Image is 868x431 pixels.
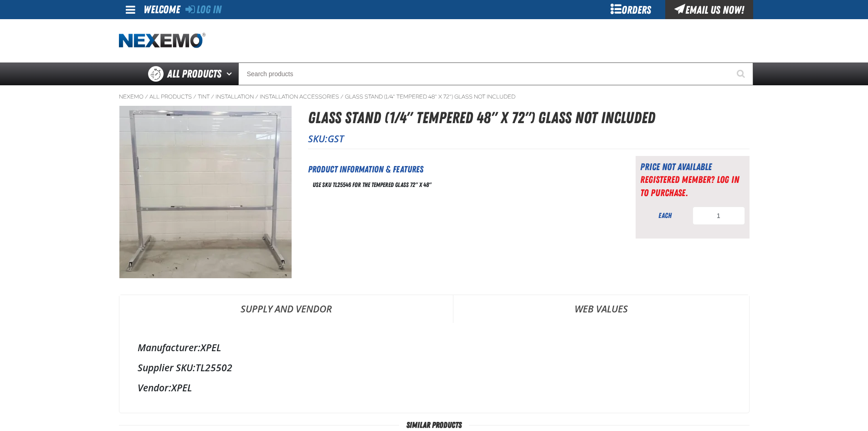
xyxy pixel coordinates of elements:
[119,93,750,100] nav: Breadcrumbs
[640,211,690,221] div: each
[138,381,171,394] label: Vendor:
[308,106,750,130] h1: Glass Stand (1/4" Tempered 48" x 72") Glass not included
[399,421,469,430] span: Similar Products
[119,33,205,49] a: Home
[138,341,731,354] div: XPEL
[453,295,749,322] a: Web Values
[345,93,515,100] a: Glass Stand (1/4" Tempered 48" x 72") Glass not included
[149,93,192,100] a: All Products
[730,62,753,85] button: Start Searching
[308,132,750,145] p: SKU:
[138,361,731,374] div: TL25502
[193,93,196,100] span: /
[185,3,221,16] a: Log In
[308,162,613,176] h2: Product Information & Features
[167,66,221,82] span: All Products
[223,62,238,85] button: Open All Products pages
[260,93,339,100] a: Installation Accessories
[640,174,739,198] a: Registered Member? Log In to purchase.
[119,295,453,322] a: Supply and Vendor
[216,93,254,100] a: Installation
[328,132,344,145] span: GST
[138,341,200,354] label: Manufacturer:
[145,93,148,100] span: /
[119,93,144,100] a: Nexemo
[693,207,745,225] input: Product Quantity
[340,93,344,100] span: /
[255,93,258,100] span: /
[119,33,205,49] img: Nexemo logo
[119,106,292,278] img: Glass Stand (1/4" Tempered 48" x 72") Glass not included
[198,93,210,100] a: Tint
[211,93,214,100] span: /
[138,381,731,394] div: XPEL
[138,361,195,374] label: Supplier SKU:
[308,176,613,194] div: Use SKU TL25546 for the Tempered Glass 72" X 48"
[238,62,753,85] input: Search
[640,161,745,173] div: Price not available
